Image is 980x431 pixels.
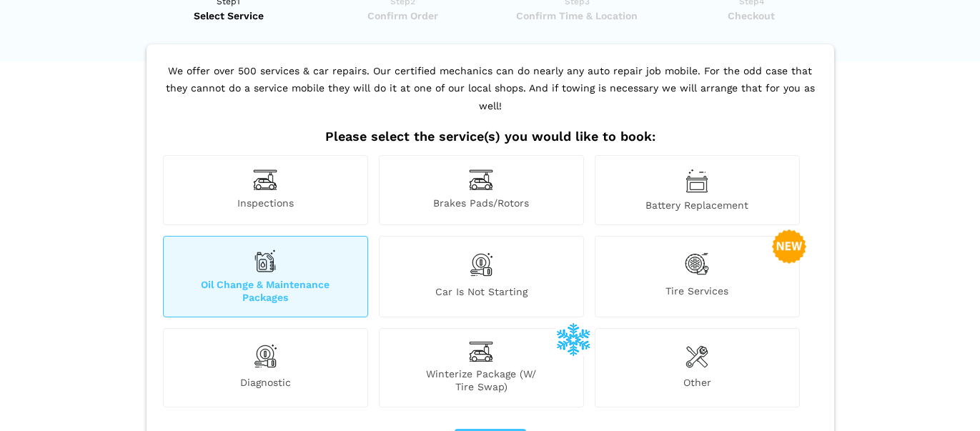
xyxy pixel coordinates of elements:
span: Other [595,376,799,393]
span: Tire Services [595,284,799,304]
span: Oil Change & Maintenance Packages [164,278,367,304]
span: Select Service [147,9,312,23]
span: Car is not starting [380,285,583,304]
img: winterize-icon_1.png [556,322,590,356]
span: Checkout [669,9,834,23]
span: Confirm Order [320,9,485,23]
img: new-badge-2-48.png [772,229,806,264]
span: Diagnostic [164,376,367,393]
span: Brakes Pads/Rotors [380,197,583,212]
span: Confirm Time & Location [495,9,660,23]
span: Battery Replacement [595,199,799,212]
p: We offer over 500 services & car repairs. Our certified mechanics can do nearly any auto repair j... [159,62,821,129]
h2: Please select the service(s) you would like to book: [159,129,821,144]
span: Inspections [164,197,367,212]
span: Winterize Package (W/ Tire Swap) [380,367,583,393]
